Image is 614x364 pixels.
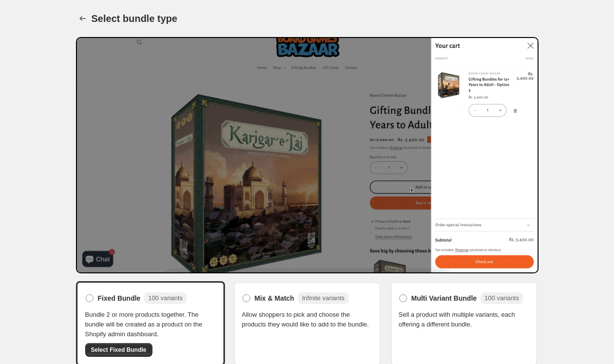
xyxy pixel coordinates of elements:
span: Select Fixed Bundle [91,346,147,354]
span: Bundle 2 or more products together. The bundle will be created as a product on the Shopify admin ... [85,310,216,339]
span: Multi Variant Bundle [411,293,477,303]
span: Fixed Bundle [98,293,141,303]
button: Back [76,12,90,25]
span: Allow shoppers to pick and choose the products they would like to add to the bundle. [242,310,372,329]
button: Select Fixed Bundle [85,343,152,357]
img: Bundle Preview [76,37,539,273]
span: 100 variants [148,294,183,302]
span: 100 variants [484,294,519,302]
span: Sell a product with multiple variants, each offering a different bundle. [399,310,529,329]
span: Mix & Match [255,293,295,303]
h1: Select bundle type [92,13,178,24]
span: Infinite variants [302,294,344,302]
